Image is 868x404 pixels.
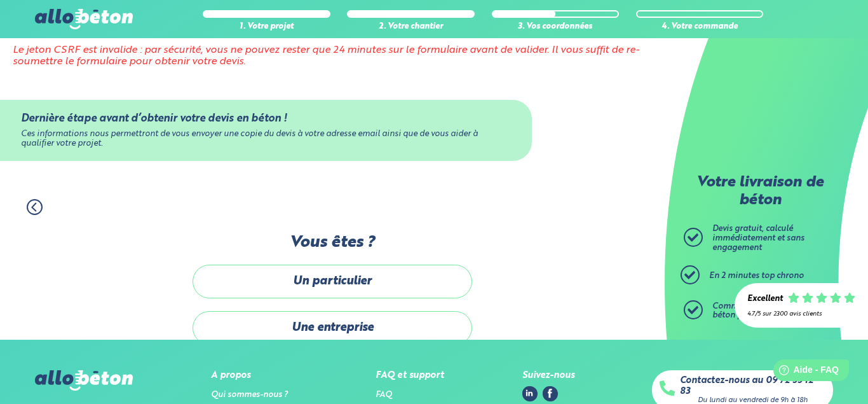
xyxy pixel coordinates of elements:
[211,370,297,381] div: A propos
[203,22,330,32] div: 1. Votre projet
[636,22,763,32] div: 4. Votre commande
[712,225,804,251] span: Devis gratuit, calculé immédiatement et sans engagement
[709,272,804,280] span: En 2 minutes top chrono
[376,391,392,399] a: FAQ
[687,174,833,209] p: Votre livraison de béton
[376,370,444,381] div: FAQ et support
[193,265,472,298] label: Un particulier
[21,113,510,125] div: Dernière étape avant d’obtenir votre devis en béton !
[35,9,133,29] img: allobéton
[747,310,855,317] div: 4.7/5 sur 2300 avis clients
[193,311,472,345] label: Une entreprise
[347,22,474,32] div: 2. Votre chantier
[492,22,619,32] div: 3. Vos coordonnées
[193,233,472,252] label: Vous êtes ?
[522,370,574,381] div: Suivez-nous
[712,302,814,320] span: Commandez ensuite votre béton prêt à l'emploi
[211,391,288,399] a: Qui sommes-nous ?
[680,375,825,396] a: Contactez-nous au 09 72 55 12 83
[755,354,854,390] iframe: Help widget launcher
[21,130,510,148] div: Ces informations nous permettront de vous envoyer une copie du devis à votre adresse email ainsi ...
[747,295,783,304] div: Excellent
[35,370,133,391] img: allobéton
